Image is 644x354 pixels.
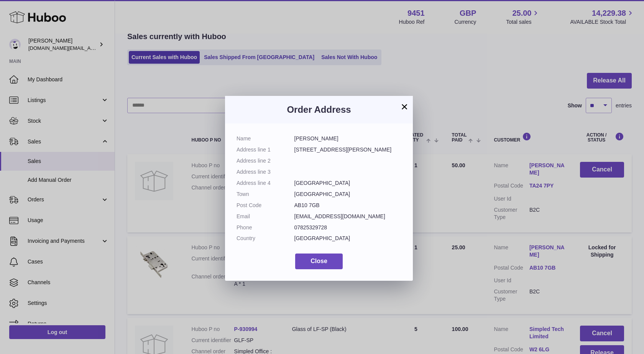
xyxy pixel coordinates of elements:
dt: Town [237,191,294,198]
dt: Phone [237,224,294,231]
button: × [400,102,409,111]
button: Close [295,254,343,269]
dt: Post Code [237,202,294,209]
dt: Country [237,235,294,242]
dd: [GEOGRAPHIC_DATA] [294,235,402,242]
dd: [STREET_ADDRESS][PERSON_NAME] [294,146,402,153]
dd: AB10 7GB [294,202,402,209]
dd: [GEOGRAPHIC_DATA] [294,191,402,198]
span: Close [310,258,327,264]
h3: Order Address [237,104,401,116]
dt: Address line 3 [237,168,294,176]
dd: [GEOGRAPHIC_DATA] [294,179,402,187]
dd: [EMAIL_ADDRESS][DOMAIN_NAME] [294,213,402,220]
dt: Address line 2 [237,157,294,165]
dt: Name [237,135,294,142]
dd: 07825329728 [294,224,402,231]
dt: Address line 1 [237,146,294,153]
dt: Email [237,213,294,220]
dt: Address line 4 [237,179,294,187]
dd: [PERSON_NAME] [294,135,402,142]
